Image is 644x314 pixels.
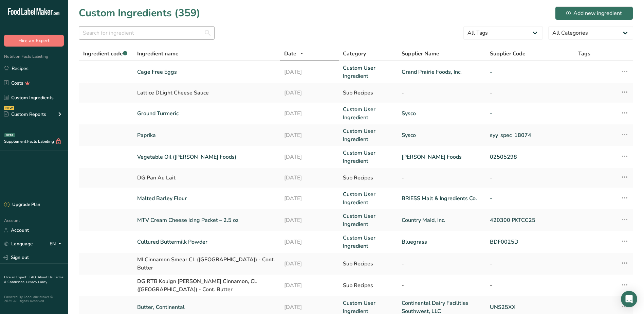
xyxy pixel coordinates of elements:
[343,281,393,290] div: Sub Recipes
[490,50,526,58] span: Supplier Code
[137,174,276,182] div: DG Pan Au Lait
[402,260,482,268] div: -
[137,131,276,139] a: Paprika
[621,291,637,307] div: Open Intercom Messenger
[490,68,570,76] a: -
[284,216,335,224] a: [DATE]
[137,50,179,58] span: Ingredient name
[402,194,482,203] a: BRIESS Malt & Ingredients Co.
[490,174,570,182] div: -
[38,275,54,280] a: About Us .
[343,50,366,58] span: Category
[402,238,482,246] a: Bluegrass
[343,127,393,143] a: Custom User Ingredient
[4,275,63,284] a: Terms & Conditions .
[284,109,335,118] a: [DATE]
[490,281,570,290] div: -
[4,133,15,137] div: BETA
[137,194,276,203] a: Malted Barley Flour
[79,5,200,21] h1: Custom Ingredients (359)
[284,50,296,58] span: Date
[566,9,622,17] div: Add new ingredient
[284,131,335,139] a: [DATE]
[137,89,276,97] div: Lattice DLight Cheese Sauce
[555,6,633,20] button: Add new ingredient
[402,153,482,161] a: [PERSON_NAME] Foods
[402,89,482,97] div: -
[343,212,393,228] a: Custom User Ingredient
[490,109,570,118] a: -
[402,281,482,290] div: -
[4,111,46,118] div: Custom Reports
[402,109,482,118] a: Sysco
[137,238,276,246] a: Cultured Buttermilk Powder
[284,153,335,161] a: [DATE]
[137,109,276,118] a: Ground Turmeric
[83,50,127,57] span: Ingredient code
[137,277,276,294] div: DG RTB Kouign [PERSON_NAME] Cinnamon, CL ([GEOGRAPHIC_DATA]) - Cont. Butter
[402,216,482,224] a: Country Maid, Inc.
[284,303,335,311] a: [DATE]
[79,26,215,40] input: Search for ingredient
[490,89,570,97] div: -
[490,216,570,224] a: 420300 PKTCC25
[137,216,276,224] a: MTV Cream Cheese Icing Packet – 2.5 oz
[343,260,393,268] div: Sub Recipes
[490,260,570,268] div: -
[284,238,335,246] a: [DATE]
[30,275,38,280] a: FAQ .
[284,281,335,290] div: [DATE]
[490,194,570,203] a: -
[137,68,276,76] a: Cage Free Eggs
[343,234,393,250] a: Custom User Ingredient
[4,106,14,110] div: NEW
[50,240,64,248] div: EN
[490,303,570,311] a: UNS25XX
[4,238,33,250] a: Language
[284,194,335,203] a: [DATE]
[490,131,570,139] a: syy_spec_18074
[402,68,482,76] a: Grand Prairie Foods, Inc.
[402,50,439,58] span: Supplier Name
[402,131,482,139] a: Sysco
[137,153,276,161] a: Vegetable Oil ([PERSON_NAME] Foods)
[137,256,276,272] div: MI Cinnamon Smear CL ([GEOGRAPHIC_DATA]) - Cont. Butter
[490,238,570,246] a: BDF0025D
[4,295,64,303] div: Powered By FoodLabelMaker © 2025 All Rights Reserved
[284,174,335,182] div: [DATE]
[26,280,47,284] a: Privacy Policy
[343,149,393,165] a: Custom User Ingredient
[137,303,276,311] a: Butter, Continental
[4,35,64,47] button: Hire an Expert
[284,260,335,268] div: [DATE]
[578,50,590,58] span: Tags
[284,89,335,97] div: [DATE]
[343,105,393,122] a: Custom User Ingredient
[343,89,393,97] div: Sub Recipes
[4,275,28,280] a: Hire an Expert .
[490,153,570,161] a: 02505298
[402,174,482,182] div: -
[343,174,393,182] div: Sub Recipes
[343,190,393,207] a: Custom User Ingredient
[343,64,393,80] a: Custom User Ingredient
[284,68,335,76] a: [DATE]
[4,202,40,208] div: Upgrade Plan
